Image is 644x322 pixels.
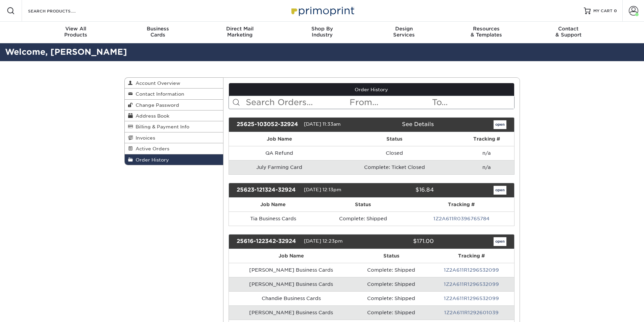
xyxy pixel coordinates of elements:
[229,212,317,226] td: Tia Business Cards
[304,121,341,127] span: [DATE] 11:33am
[494,237,506,246] a: open
[366,186,439,195] div: $16.84
[125,121,223,132] a: Billing & Payment Info
[593,8,613,14] span: MY CART
[133,91,184,97] span: Contact Information
[232,120,304,129] div: 25625-103052-32924
[363,22,445,43] a: DesignServices
[35,26,117,32] span: View All
[133,157,169,163] span: Order History
[229,132,330,146] th: Job Name
[125,110,223,121] a: Address Book
[35,22,117,43] a: View AllProducts
[354,263,429,277] td: Complete: Shipped
[133,102,179,108] span: Change Password
[459,132,514,146] th: Tracking #
[125,78,223,89] a: Account Overview
[459,160,514,174] td: n/a
[409,198,514,212] th: Tracking #
[117,26,199,38] div: Cards
[281,26,363,38] div: Industry
[494,186,506,195] a: open
[229,249,354,263] th: Job Name
[245,96,349,109] input: Search Orders...
[494,120,506,129] a: open
[229,305,354,320] td: [PERSON_NAME] Business Cards
[445,26,527,38] div: & Templates
[133,80,180,86] span: Account Overview
[281,26,363,32] span: Shop By
[433,216,490,221] a: 1Z2A611R0396765784
[133,113,169,119] span: Address Book
[330,132,459,146] th: Status
[229,263,354,277] td: [PERSON_NAME] Business Cards
[354,277,429,291] td: Complete: Shipped
[317,212,409,226] td: Complete: Shipped
[117,26,199,32] span: Business
[402,121,434,127] a: See Details
[445,26,527,32] span: Resources
[229,198,317,212] th: Job Name
[125,132,223,143] a: Invoices
[354,249,429,263] th: Status
[330,146,459,160] td: Closed
[125,89,223,99] a: Contact Information
[445,22,527,43] a: Resources& Templates
[232,186,304,195] div: 25623-121324-32924
[229,83,514,96] a: Order History
[363,26,445,38] div: Services
[527,26,610,38] div: & Support
[229,160,330,174] td: July Farming Card
[125,100,223,110] a: Change Password
[281,22,363,43] a: Shop ByIndustry
[431,96,514,109] input: To...
[133,124,189,129] span: Billing & Payment Info
[330,160,459,174] td: Complete: Ticket Closed
[125,143,223,154] a: Active Orders
[27,7,93,15] input: SEARCH PRODUCTS.....
[304,187,341,192] span: [DATE] 12:13pm
[229,277,354,291] td: [PERSON_NAME] Business Cards
[444,281,499,287] a: 1Z2A611R1296532099
[527,22,610,43] a: Contact& Support
[429,249,514,263] th: Tracking #
[366,237,439,246] div: $171.00
[444,310,499,315] a: 1Z2A611R1292601039
[35,26,117,38] div: Products
[199,22,281,43] a: Direct MailMarketing
[304,238,343,244] span: [DATE] 12:23pm
[229,146,330,160] td: QA Refund
[354,305,429,320] td: Complete: Shipped
[232,237,304,246] div: 25616-122342-32924
[288,3,356,18] img: Primoprint
[527,26,610,32] span: Contact
[459,146,514,160] td: n/a
[125,154,223,165] a: Order History
[444,296,499,301] a: 1Z2A611R1296532099
[363,26,445,32] span: Design
[444,267,499,273] a: 1Z2A611R1296532099
[133,135,155,141] span: Invoices
[317,198,409,212] th: Status
[349,96,431,109] input: From...
[199,26,281,38] div: Marketing
[117,22,199,43] a: BusinessCards
[229,291,354,305] td: Chandie Business Cards
[354,291,429,305] td: Complete: Shipped
[199,26,281,32] span: Direct Mail
[614,8,617,13] span: 0
[133,146,169,151] span: Active Orders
